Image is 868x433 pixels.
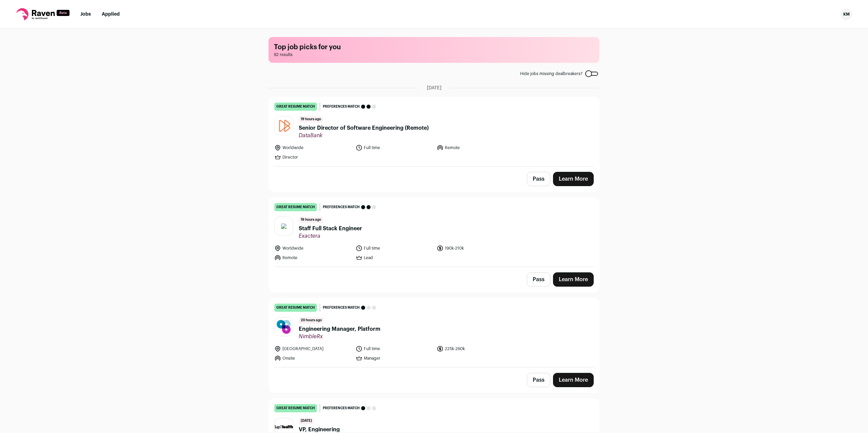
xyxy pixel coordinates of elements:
span: Senior Director of Software Engineering (Remote) [299,124,429,132]
li: [GEOGRAPHIC_DATA] [274,345,352,352]
span: Preferences match [323,204,360,211]
img: bf011f9890f908dd5c39c394ae6590587ce80d6eb7266e72b4b1425e9dda4310.svg [281,223,287,229]
a: Learn More [553,373,594,387]
li: 190k-210k [437,245,514,252]
span: 82 results [274,52,594,57]
li: Full time [356,345,433,352]
img: 041e89895f1138dd4543dcfd22bca1fc1d41b8d7a8344d07718b8ea4303ed314.jpg [275,318,293,336]
a: Jobs [80,12,91,17]
a: great resume match Preferences match 19 hours ago Staff Full Stack Engineer Exactera Worldwide Fu... [269,198,599,267]
img: 4a509b5cc1c4cb98792af3081d00a790fb83f9b0e4980aaf27b84aa0109249fe.jpg [275,425,293,429]
span: 20 hours ago [299,317,324,324]
span: Staff Full Stack Engineer [299,224,362,233]
a: Learn More [553,272,594,287]
li: Worldwide [274,245,352,252]
div: great resume match [274,103,317,111]
li: Director [274,154,352,161]
span: Engineering Manager, Platform [299,325,380,333]
div: KM [841,9,852,20]
button: Pass [527,272,550,287]
span: [DATE] [427,85,441,91]
span: NimbleRx [299,333,380,340]
li: Manager [356,355,433,362]
span: DataBank [299,132,429,139]
img: 6611d4c9bc981c339e52334a9f265ef47433b0fd92b56f65bda907546c214c00.jpg [275,116,293,135]
li: Full time [356,245,433,252]
li: Full time [356,144,433,151]
span: Exactera [299,233,362,239]
a: Learn More [553,172,594,186]
button: Open dropdown [841,9,852,20]
div: great resume match [274,304,317,312]
a: great resume match Preferences match 19 hours ago Senior Director of Software Engineering (Remote... [269,97,599,166]
a: Applied [102,12,120,17]
div: great resume match [274,203,317,211]
li: 225k-260k [437,345,514,352]
li: Remote [274,254,352,261]
li: Lead [356,254,433,261]
li: Onsite [274,355,352,362]
span: 19 hours ago [299,116,323,123]
span: Preferences match [323,405,360,412]
button: Pass [527,172,550,186]
span: Preferences match [323,103,360,110]
a: great resume match Preferences match 20 hours ago Engineering Manager, Platform NimbleRx [GEOGRAP... [269,298,599,367]
span: 19 hours ago [299,217,323,223]
button: Pass [527,373,550,387]
div: great resume match [274,404,317,412]
li: Remote [437,144,514,151]
h1: Top job picks for you [274,42,594,52]
span: [DATE] [299,418,314,424]
span: Preferences match [323,304,360,311]
li: Worldwide [274,144,352,151]
span: Hide jobs missing dealbreakers? [520,71,583,76]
